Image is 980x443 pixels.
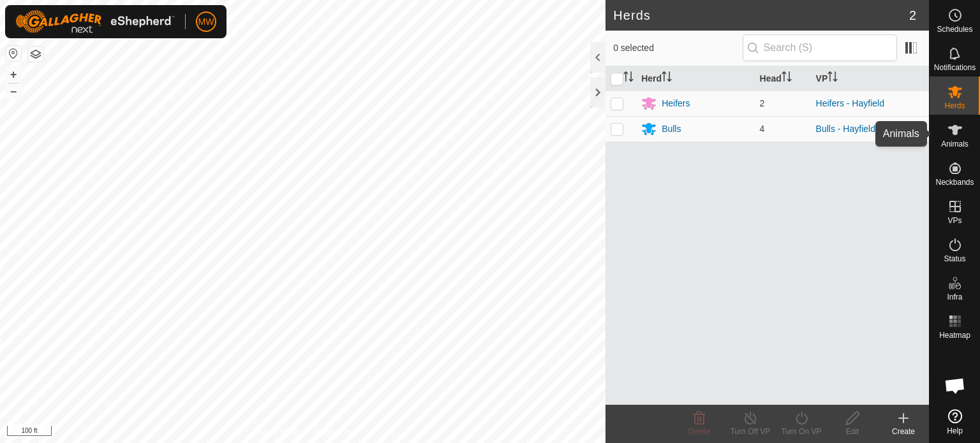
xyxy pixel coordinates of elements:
[936,367,974,405] div: Open chat
[253,426,301,438] a: Privacy Policy
[816,124,875,134] a: Bulls - Hayfield
[315,426,353,438] a: Contact Us
[909,6,916,25] span: 2
[636,66,754,91] th: Herd
[941,140,969,148] span: Animals
[613,41,742,55] span: 0 selected
[947,427,963,435] span: Help
[760,98,765,108] span: 2
[725,426,776,437] div: Turn Off VP
[743,34,897,61] input: Search (S)
[947,293,962,301] span: Infra
[947,217,961,224] span: VPs
[662,73,672,84] p-sorticon: Activate to sort
[939,331,970,339] span: Heatmap
[878,426,929,437] div: Create
[623,73,634,84] p-sorticon: Activate to sort
[934,64,976,71] span: Notifications
[828,73,838,84] p-sorticon: Activate to sort
[662,122,681,136] div: Bulls
[688,427,711,436] span: Delete
[613,8,909,23] h2: Herds
[6,67,21,82] button: +
[198,15,214,29] span: MW
[15,10,175,33] img: Gallagher Logo
[935,178,974,186] span: Neckbands
[816,98,884,108] a: Heifers - Hayfield
[776,426,827,437] div: Turn On VP
[6,84,21,99] button: –
[944,102,965,110] span: Herds
[930,404,980,440] a: Help
[28,47,43,62] button: Map Layers
[782,73,792,84] p-sorticon: Activate to sort
[755,66,811,91] th: Head
[760,124,765,134] span: 4
[944,255,965,263] span: Status
[811,66,929,91] th: VP
[937,25,972,33] span: Schedules
[662,97,690,110] div: Heifers
[6,46,21,61] button: Reset Map
[827,426,878,437] div: Edit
